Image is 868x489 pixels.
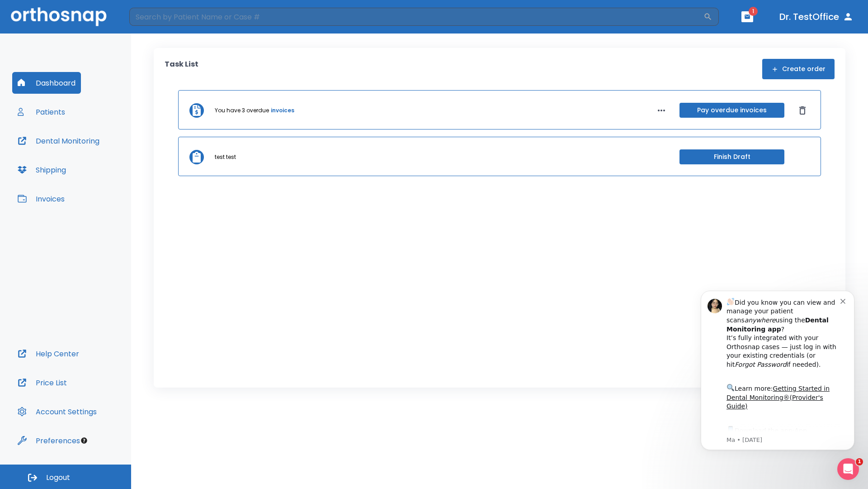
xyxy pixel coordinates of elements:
[762,59,835,79] button: Create order
[12,72,81,94] button: Dashboard
[679,149,784,164] button: Finish Draft
[153,19,160,27] button: Dismiss notification
[837,458,859,480] iframe: Intercom live chat
[12,343,85,364] button: Help Center
[856,458,863,465] span: 1
[215,153,236,161] p: test test
[795,103,810,118] button: Dismiss
[12,430,85,451] button: Preferences
[129,8,703,26] input: Search by Patient Name or Case #
[165,59,198,79] p: Task List
[776,9,857,25] button: Dr. TestOffice
[12,372,72,393] button: Price List
[46,473,70,483] span: Logout
[215,106,269,115] p: You have 3 overdue
[12,159,71,181] button: Shipping
[80,436,88,445] div: Tooltip anchor
[12,101,71,123] button: Patients
[12,130,105,152] button: Dental Monitoring
[12,188,70,210] button: Invoices
[679,103,784,118] button: Pay overdue invoices
[271,106,294,115] a: invoices
[687,277,868,465] iframe: Intercom notifications message
[39,150,120,166] a: App Store
[11,7,107,26] img: Orthosnap
[749,7,758,16] span: 1
[39,159,153,167] p: Message from Ma, sent 1w ago
[12,401,102,422] button: Account Settings
[39,148,153,194] div: Download the app: | ​ Let us know if you need help getting started!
